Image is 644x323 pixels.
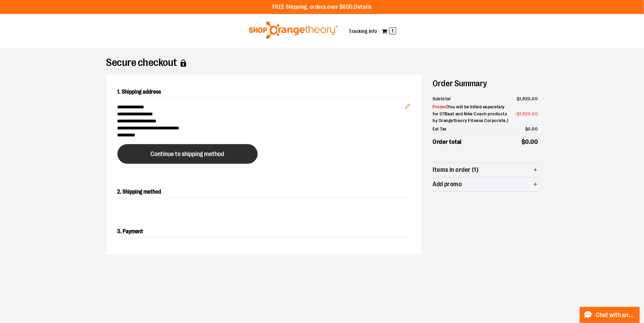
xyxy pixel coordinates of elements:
[521,96,523,101] span: ,
[520,111,522,116] span: 1
[117,186,411,198] h2: 2. Shipping method
[389,27,396,34] span: 1
[433,137,462,147] span: Order total
[106,60,538,67] h1: Secure checkout
[528,126,531,132] span: 0
[433,95,451,102] span: Subtotal
[532,111,538,116] span: 00
[433,126,447,133] span: Est Tax
[532,96,538,101] span: 00
[433,177,538,191] button: Add promo
[117,86,411,98] h2: 1. Shipping address
[433,104,509,123] span: ( You will be billed separately for OTBeat and Nike Coach products by Orangetheory Fitness Corpor...
[117,226,411,237] h2: 3. Payment
[433,167,479,173] span: Items in order (1)
[117,144,258,164] button: Continue to shipping method
[433,75,538,92] h2: Order Summary
[522,139,526,145] span: $
[531,139,538,145] span: 00
[433,181,462,188] span: Add promo
[521,111,523,116] span: ,
[596,312,636,318] span: Chat with an Expert
[517,96,520,101] span: $
[525,126,528,132] span: $
[272,3,372,11] p: FREE Shipping, orders over $600.
[531,111,532,116] span: .
[515,110,538,117] span: -
[526,139,529,145] span: 0
[433,163,538,177] button: Items in order (1)
[399,92,416,117] button: Edit
[354,4,372,10] a: Details
[580,307,640,323] button: Chat with an Expert
[349,28,378,34] a: Tracking Info
[517,111,520,116] span: $
[523,96,531,101] span: 920
[520,96,522,101] span: 1
[532,126,538,132] span: 00
[248,21,339,39] img: Shop Orangetheory
[433,104,447,109] span: Promo
[529,139,531,145] span: .
[531,96,532,101] span: .
[531,126,532,132] span: .
[151,151,224,157] span: Continue to shipping method
[523,111,531,116] span: 920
